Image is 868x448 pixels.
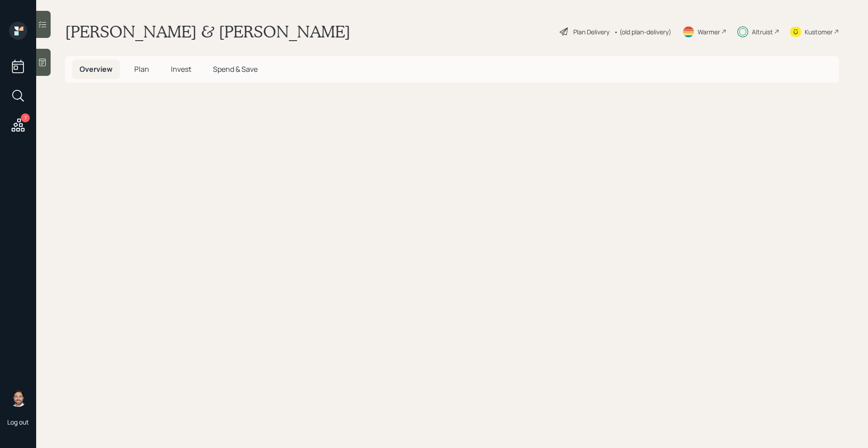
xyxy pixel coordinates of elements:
[698,27,720,37] div: Warmer
[573,27,609,37] div: Plan Delivery
[7,418,29,426] div: Log out
[21,113,30,122] div: 7
[65,22,350,42] h1: [PERSON_NAME] & [PERSON_NAME]
[134,64,149,74] span: Plan
[213,64,258,74] span: Spend & Save
[9,389,27,407] img: michael-russo-headshot.png
[614,27,671,37] div: • (old plan-delivery)
[80,64,113,74] span: Overview
[805,27,833,37] div: Kustomer
[752,27,773,37] div: Altruist
[171,64,191,74] span: Invest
